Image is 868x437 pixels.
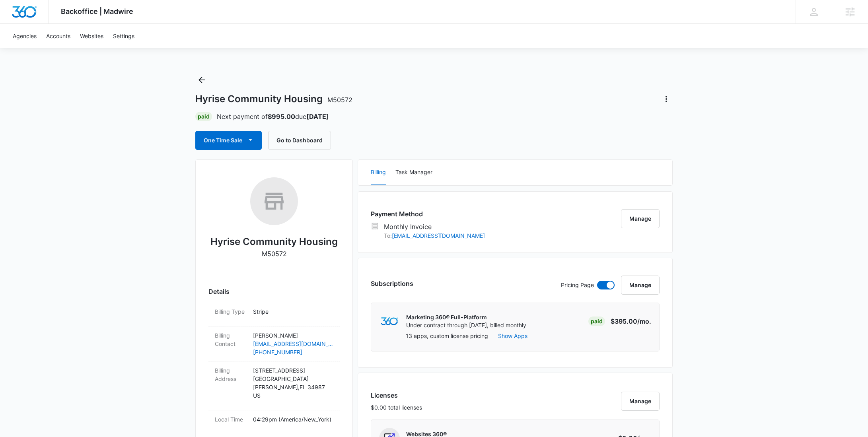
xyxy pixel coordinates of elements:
span: M50572 [327,96,352,104]
p: To: [384,231,485,240]
button: One Time Sale [195,131,262,150]
div: Billing Contact[PERSON_NAME][EMAIL_ADDRESS][DOMAIN_NAME][PHONE_NUMBER] [208,326,340,361]
span: /mo. [637,317,651,325]
p: Next payment of due [217,112,329,121]
h3: Licenses [371,390,422,400]
p: Stripe [253,307,333,316]
dt: Billing Type [215,307,247,316]
button: Back [195,74,208,86]
button: Billing [371,160,386,185]
p: [PERSON_NAME] [253,331,333,340]
div: Local Time04:29pm (America/New_York) [208,410,340,434]
div: Billing TypeStripe [208,303,340,326]
dt: Local Time [215,415,247,423]
a: Accounts [41,24,75,48]
p: Under contract through [DATE], billed monthly [406,321,526,329]
div: Billing Address[STREET_ADDRESS][GEOGRAPHIC_DATA][PERSON_NAME],FL 34987US [208,361,340,410]
button: Go to Dashboard [268,131,331,150]
a: Websites [75,24,108,48]
button: Manage [621,276,660,295]
dt: Billing Address [215,366,247,383]
a: [EMAIL_ADDRESS][DOMAIN_NAME] [253,340,333,348]
span: Details [208,287,230,296]
p: 13 apps, custom license pricing [406,332,488,340]
div: Paid [195,112,212,121]
strong: $995.00 [268,113,295,120]
p: M50572 [262,249,287,258]
p: [STREET_ADDRESS] [GEOGRAPHIC_DATA][PERSON_NAME] , FL 34987 US [253,366,333,400]
h2: Hyrise Community Housing [210,235,338,249]
button: Actions [660,93,673,105]
h3: Payment Method [371,209,485,219]
img: marketing360Logo [381,317,398,326]
p: Monthly Invoice [384,222,485,231]
button: Manage [621,209,660,228]
button: Show Apps [498,332,527,340]
button: Manage [621,392,660,411]
a: Agencies [8,24,41,48]
div: Paid [588,317,605,326]
p: 04:29pm ( America/New_York ) [253,415,333,423]
a: [PHONE_NUMBER] [253,348,333,356]
a: [EMAIL_ADDRESS][DOMAIN_NAME] [392,232,485,239]
a: Settings [108,24,139,48]
p: Pricing Page [561,281,594,289]
h1: Hyrise Community Housing [195,93,352,105]
button: Task Manager [395,160,432,185]
p: $0.00 total licenses [371,403,422,412]
p: $395.00 [611,317,651,326]
h3: Subscriptions [371,279,413,288]
span: Backoffice | Madwire [61,7,133,16]
p: Marketing 360® Full-Platform [406,313,526,321]
strong: [DATE] [306,113,329,120]
dt: Billing Contact [215,331,247,348]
